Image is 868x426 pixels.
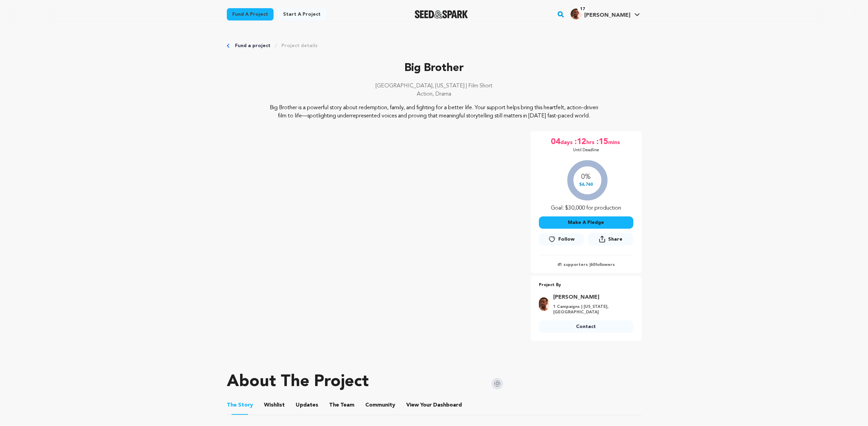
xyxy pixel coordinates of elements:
[268,104,600,120] p: Big Brother is a powerful story about redemption, family, and fighting for a better life. Your su...
[227,90,642,98] p: Action, Drama
[227,60,642,76] p: Big Brother
[569,7,641,22] span: Michael T.'s Profile
[577,6,588,13] span: 17
[560,137,574,147] span: days
[281,42,318,49] a: Project details
[227,8,274,20] a: Fund a project
[539,297,549,311] img: 98bed8f6a0845577.png
[406,401,463,409] a: ViewYourDashboard
[539,216,633,229] button: Make A Pledge
[571,9,582,19] img: 98bed8f6a0845577.png
[539,233,584,245] button: Follow
[584,13,630,18] span: [PERSON_NAME]
[608,137,621,147] span: mins
[278,8,326,20] a: Start a project
[558,236,575,243] span: Follow
[590,263,595,267] span: 60
[608,236,622,243] span: Share
[235,42,270,49] a: Fund a project
[588,233,633,248] span: Share
[588,233,633,245] button: Share
[539,281,633,289] p: Project By
[539,262,633,268] p: 41 supporters | followers
[415,10,468,18] a: Seed&Spark Homepage
[227,42,642,49] div: Breadcrumb
[227,401,253,409] span: Story
[553,293,629,301] a: Goto Michael Tukes profile
[227,374,369,390] h1: About The Project
[573,147,599,153] p: Until Deadline
[227,82,642,90] p: [GEOGRAPHIC_DATA], [US_STATE] | Film Short
[329,401,354,409] span: Team
[227,401,237,409] span: The
[491,378,503,389] img: Seed&Spark Instagram Icon
[574,137,586,147] span: :12
[571,9,630,19] div: Michael T.'s Profile
[551,137,560,147] span: 04
[365,401,395,409] span: Community
[415,10,468,18] img: Seed&Spark Logo Dark Mode
[329,401,339,409] span: The
[264,401,285,409] span: Wishlist
[596,137,608,147] span: :15
[586,137,596,147] span: hrs
[406,401,463,409] span: Your
[539,321,633,333] a: Contact
[296,401,318,409] span: Updates
[433,401,462,409] span: Dashboard
[569,7,641,19] a: Michael T.'s Profile
[553,304,629,315] p: 1 Campaigns | [US_STATE], [GEOGRAPHIC_DATA]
